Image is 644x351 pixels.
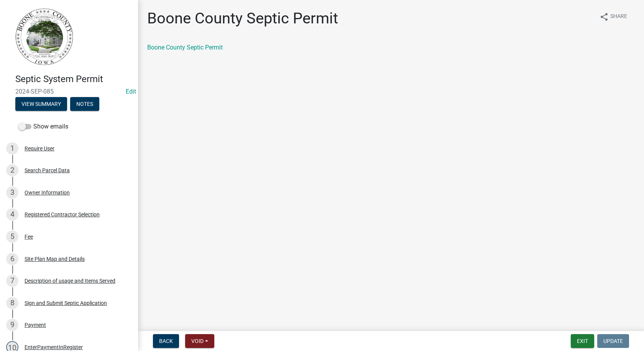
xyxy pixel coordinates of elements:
div: 2 [6,164,18,176]
button: shareShare [593,9,633,24]
div: 4 [6,208,18,221]
wm-modal-confirm: Edit Application Number [126,88,136,95]
div: 5 [6,231,18,243]
h1: Boone County Septic Permit [147,9,338,28]
div: 1 [6,142,18,155]
div: Description of usage and Items Served [25,278,115,283]
a: Edit [126,88,136,95]
i: share [600,12,609,21]
div: Fee [25,234,33,239]
div: 7 [6,275,18,287]
div: 9 [6,319,18,331]
span: Back [159,338,173,344]
div: Owner Information [25,190,70,195]
div: Site Plan Map and Details [25,256,85,262]
h4: Septic System Permit [15,74,132,85]
div: 8 [6,297,18,309]
label: Show emails [18,122,68,131]
span: Update [603,338,623,344]
div: Registered Contractor Selection [25,212,100,217]
img: Boone County, Iowa [15,8,74,66]
span: Void [191,338,204,344]
span: 2024-SEP-085 [15,88,123,95]
wm-modal-confirm: Notes [70,101,99,107]
button: Back [153,334,179,348]
div: Require User [25,146,54,151]
div: EnterPaymentInRegister [25,344,83,350]
div: 3 [6,186,18,199]
wm-modal-confirm: Summary [15,101,67,107]
div: Payment [25,322,46,328]
div: Sign and Submit Septic Application [25,300,107,306]
div: Search Parcel Data [25,168,70,173]
a: Boone County Septic Permit [147,44,223,51]
button: View Summary [15,97,67,111]
button: Update [597,334,629,348]
span: Share [610,12,627,21]
button: Notes [70,97,99,111]
button: Exit [571,334,594,348]
button: Void [185,334,214,348]
div: 6 [6,253,18,265]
